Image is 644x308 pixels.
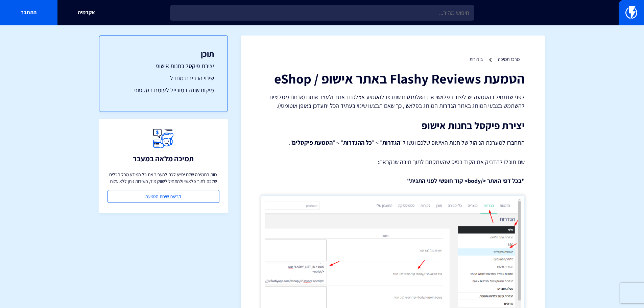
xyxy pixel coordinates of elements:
h3: תמיכה מלאה במעבר [133,155,194,163]
a: יצירת פיקסל בחנות אישופ [113,62,214,70]
a: מרכז תמיכה [498,56,520,62]
p: התחברו למערכת הניהול של חנות האישופ שלכם וגשו ל" " > " " > " ". [261,138,525,147]
a: ביקורות [470,56,483,62]
h1: הטמעת Flashy Reviews באתר אישופ / eShop [261,71,525,86]
p: שם תוכלו להדביק את הקוד בסיס שהעתקתם לתוך תיבה שנקראת: [261,158,525,166]
strong: הגדרות [382,139,400,146]
h2: יצירת פיקסל בחנות אישופ [261,120,525,131]
a: קביעת שיחת הטמעה [108,190,219,203]
strong: כל ההגדרות [343,139,372,146]
strong: הטמעת פיקסלים [292,139,333,146]
h3: תוכן [113,49,214,58]
input: חיפוש מהיר... [170,5,474,21]
strong: "בכל דפי האתר </body> קוד חופשי לפני התגית" [407,177,525,185]
p: לפני שנתחיל בהטמעה יש ליצור בפלאשי את האלמנטים שתרצו להטמיע אצלכם באתר ולעצב אותם (אנחנו ממליצים ... [261,93,525,110]
p: צוות התמיכה שלנו יסייע לכם להעביר את כל המידע מכל הכלים שלכם לתוך פלאשי ולהתחיל לשווק מיד, השירות... [108,171,219,185]
a: שינוי הברירת מחדל [113,74,214,82]
a: מיקום שונה במובייל לעומת דסקטופ [113,86,214,95]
